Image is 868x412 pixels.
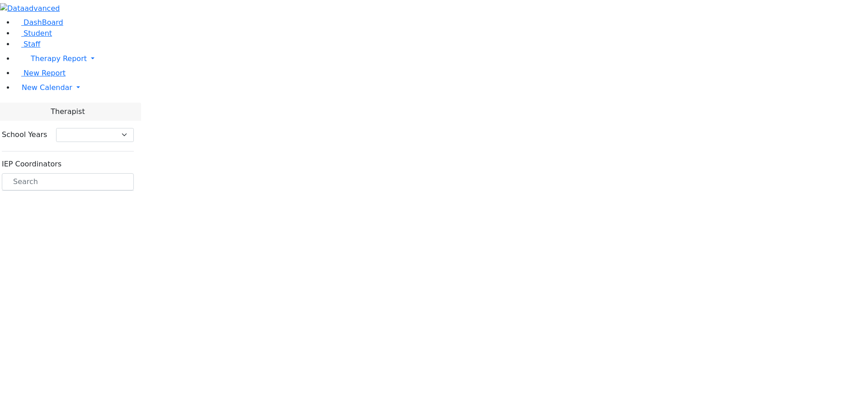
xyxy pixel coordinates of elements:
span: New Calendar [22,83,72,92]
a: New Calendar [14,79,868,97]
a: Staff [14,40,40,48]
label: School Years [2,129,47,140]
input: Search [2,173,134,190]
span: Therapist [51,106,85,117]
span: Student [24,29,52,38]
a: DashBoard [14,18,63,27]
label: IEP Coordinators [2,159,61,170]
a: Therapy Report [14,50,868,68]
a: Student [14,29,52,38]
span: DashBoard [24,18,63,27]
span: Staff [24,40,40,48]
a: New Report [14,69,66,77]
span: New Report [24,69,66,77]
span: Therapy Report [31,54,87,63]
